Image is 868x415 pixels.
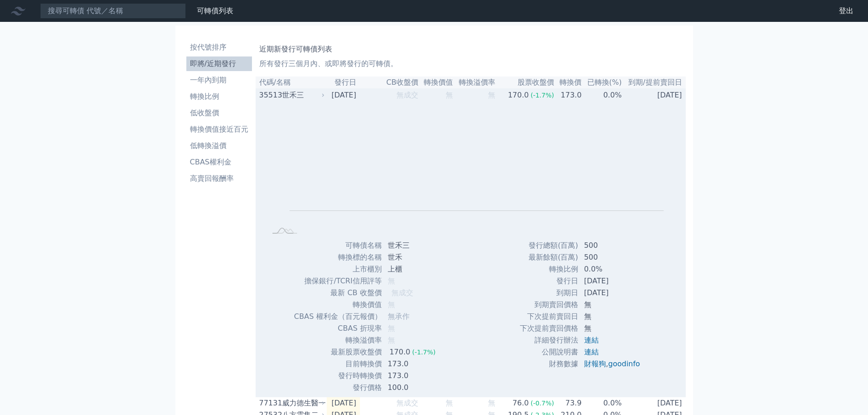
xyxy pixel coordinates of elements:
td: 0.0% [582,397,622,409]
td: , [579,358,647,370]
td: 0.0% [579,263,647,275]
h1: 近期新發行可轉債列表 [259,44,682,55]
li: 按代號排序 [186,42,252,53]
th: 股票收盤價 [496,77,555,89]
td: 到期賣回價格 [519,299,579,311]
td: 下次提前賣回價格 [519,323,579,334]
td: [DATE] [327,397,360,409]
a: CBAS權利金 [186,155,252,169]
a: 連結 [584,336,599,344]
td: [DATE] [622,397,686,409]
span: 無成交 [396,399,418,407]
th: 發行日 [327,77,360,89]
a: 可轉債列表 [197,6,233,15]
td: 上櫃 [382,263,443,275]
td: 目前轉換價 [293,358,382,370]
td: 下次提前賣回日 [519,311,579,323]
td: 上市櫃別 [293,263,382,275]
td: [DATE] [327,89,360,101]
li: 即將/近期發行 [186,58,252,69]
div: 76.0 [511,398,531,409]
td: 173.0 [382,358,443,370]
li: 低收盤價 [186,108,252,118]
span: (-1.7%) [530,92,554,99]
td: 173.0 [382,370,443,382]
a: 高賣回報酬率 [186,171,252,186]
td: 轉換標的名稱 [293,251,382,263]
td: [DATE] [622,89,686,101]
th: CB收盤價 [360,77,419,89]
div: 170.0 [506,90,531,101]
td: 最新 CB 收盤價 [293,287,382,299]
span: 無 [388,277,395,285]
span: 無成交 [396,91,418,99]
td: 無 [579,311,647,323]
td: 到期日 [519,287,579,299]
span: (-1.7%) [412,348,436,356]
div: 77131 [259,398,280,409]
td: 發行價格 [293,382,382,394]
span: 無成交 [391,288,413,297]
li: 轉換價值接近百元 [186,124,252,135]
td: 轉換溢價率 [293,334,382,346]
span: 無承作 [388,312,410,321]
li: 高賣回報酬率 [186,173,252,184]
td: 最新餘額(百萬) [519,251,579,263]
th: 已轉換(%) [582,77,622,89]
td: [DATE] [579,287,647,299]
td: 最新股票收盤價 [293,346,382,358]
td: 73.9 [555,397,582,409]
td: 轉換價值 [293,299,382,311]
td: CBAS 權利金（百元報價） [293,311,382,323]
div: 世禾三 [282,90,323,101]
th: 轉換溢價率 [453,77,496,89]
g: Chart [281,115,664,224]
span: 無 [446,91,453,99]
th: 代碼/名稱 [256,77,327,89]
td: 世禾 [382,251,443,263]
li: 一年內到期 [186,75,252,86]
span: 無 [488,91,495,99]
span: 無 [388,300,395,309]
th: 轉換價 [555,77,582,89]
td: 173.0 [555,89,582,101]
a: 低轉換溢價 [186,138,252,153]
li: CBAS權利金 [186,157,252,168]
td: 0.0% [582,89,622,101]
input: 搜尋可轉債 代號／名稱 [40,3,186,19]
td: 詳細發行辦法 [519,334,579,346]
td: 500 [579,240,647,251]
span: (-0.7%) [530,400,554,407]
div: 170.0 [388,347,412,358]
div: 35513 [259,90,280,101]
p: 所有發行三個月內、或即將發行的可轉債。 [259,58,682,69]
th: 到期/提前賣回日 [622,77,686,89]
td: 財務數據 [519,358,579,370]
span: 無 [488,399,495,407]
li: 低轉換溢價 [186,140,252,151]
a: 連結 [584,348,599,356]
td: [DATE] [579,275,647,287]
td: 可轉債名稱 [293,240,382,251]
a: goodinfo [608,359,640,368]
td: 公開說明書 [519,346,579,358]
td: 擔保銀行/TCRI信用評等 [293,275,382,287]
td: 發行時轉換價 [293,370,382,382]
td: 500 [579,251,647,263]
a: 按代號排序 [186,40,252,55]
li: 轉換比例 [186,91,252,102]
a: 登出 [832,4,861,18]
a: 一年內到期 [186,73,252,87]
td: 發行日 [519,275,579,287]
span: 無 [388,324,395,333]
td: 無 [579,299,647,311]
a: 低收盤價 [186,106,252,120]
a: 即將/近期發行 [186,56,252,71]
td: 發行總額(百萬) [519,240,579,251]
span: 無 [446,399,453,407]
iframe: Chat Widget [822,371,868,415]
a: 轉換比例 [186,89,252,104]
div: 威力德生醫一 [282,398,323,409]
td: 轉換比例 [519,263,579,275]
